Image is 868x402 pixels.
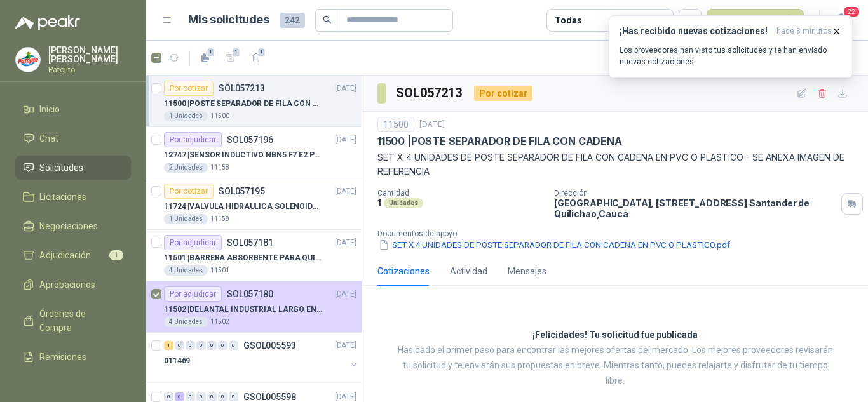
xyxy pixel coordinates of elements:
p: Dirección [554,189,836,198]
div: 0 [186,392,195,401]
p: 11158 [210,163,229,173]
button: 1 [195,48,215,68]
p: [DATE] [419,119,445,131]
span: Licitaciones [39,190,86,204]
h3: ¡Felicidades! Tu solicitud fue publicada [532,328,698,343]
div: Actividad [450,264,487,278]
h1: Mis solicitudes [188,11,269,29]
div: 2 Unidades [164,163,208,173]
p: 11500 | POSTE SEPARADOR DE FILA CON CADENA [377,135,622,148]
div: Por cotizar [474,86,532,101]
p: [DATE] [335,340,356,352]
p: SOL057180 [227,290,273,298]
span: 1 [232,47,241,57]
div: Por adjudicar [164,286,222,302]
div: 4 Unidades [164,265,208,276]
a: Negociaciones [15,214,131,238]
a: Inicio [15,97,131,121]
p: Patojito [48,66,131,74]
button: 1 [220,48,241,68]
div: 1 [164,341,173,350]
p: 12747 | SENSOR INDUCTIVO NBN5 F7 E2 PARKER II [164,149,322,161]
button: ¡Has recibido nuevas cotizaciones!hace 8 minutos Los proveedores han visto tus solicitudes y te h... [609,15,853,78]
div: Por cotizar [164,184,214,199]
div: Todas [555,13,581,27]
p: [DATE] [335,288,356,300]
p: [DATE] [335,83,356,95]
a: Por adjudicarSOL057196[DATE] 12747 |SENSOR INDUCTIVO NBN5 F7 E2 PARKER II2 Unidades11158 [146,127,362,178]
p: [GEOGRAPHIC_DATA], [STREET_ADDRESS] Santander de Quilichao , Cauca [554,198,836,219]
p: GSOL005598 [243,392,296,401]
p: 11501 | BARRERA ABSORBENTE PARA QUIMICOS (DERRAME DE HIPOCLORITO) [164,252,322,264]
div: 6 [175,392,184,401]
span: 1 [207,47,215,57]
span: Remisiones [39,350,86,364]
button: 1 [246,48,266,68]
p: 11500 [210,111,229,121]
p: SOL057195 [219,187,265,196]
p: 11502 | DELANTAL INDUSTRIAL LARGO EN PVC COLOR AMARILLO [164,304,322,316]
a: Remisiones [15,345,131,369]
span: 1 [109,250,123,260]
p: 11158 [210,214,229,224]
span: Chat [39,131,58,145]
img: Company Logo [16,48,40,72]
div: 0 [175,341,184,350]
a: Aprobaciones [15,272,131,297]
span: Adjudicación [39,248,91,262]
div: 0 [186,341,195,350]
p: 1 [377,198,381,208]
span: 242 [280,13,305,28]
a: Por adjudicarSOL057180[DATE] 11502 |DELANTAL INDUSTRIAL LARGO EN PVC COLOR AMARILLO4 Unidades11502 [146,281,362,333]
p: GSOL005593 [243,341,296,350]
div: Cotizaciones [377,264,430,278]
div: 1 Unidades [164,111,208,121]
p: [DATE] [335,237,356,249]
p: SET X 4 UNIDADES DE POSTE SEPARADOR DE FILA CON CADENA EN PVC O PLASTICO - SE ANEXA IMAGEN DE REF... [377,151,853,178]
div: 0 [218,392,227,401]
span: Solicitudes [39,161,83,175]
p: [DATE] [335,134,356,146]
div: 11500 [377,117,414,132]
p: 11501 [210,265,229,276]
div: 0 [207,392,217,401]
a: Solicitudes [15,156,131,180]
p: [PERSON_NAME] [PERSON_NAME] [48,46,131,64]
div: 0 [196,392,206,401]
h3: SOL057213 [396,83,464,103]
a: Por cotizarSOL057213[DATE] 11500 |POSTE SEPARADOR DE FILA CON CADENA1 Unidades11500 [146,76,362,127]
a: Adjudicación1 [15,243,131,267]
div: Por adjudicar [164,132,222,147]
a: Chat [15,126,131,151]
a: Órdenes de Compra [15,302,131,340]
div: 0 [164,392,173,401]
div: 0 [207,341,217,350]
p: 11724 | VALVULA HIDRAULICA SOLENOIDE SV08-20 [164,201,322,213]
a: Licitaciones [15,185,131,209]
span: Negociaciones [39,219,98,233]
div: 0 [196,341,206,350]
button: Nueva solicitud [707,9,804,32]
div: Por cotizar [164,81,214,96]
p: Cantidad [377,189,544,198]
div: 0 [218,341,227,350]
img: Logo peakr [15,15,80,30]
div: Unidades [384,198,423,208]
span: Aprobaciones [39,278,95,291]
span: 22 [843,6,860,18]
div: 4 Unidades [164,317,208,327]
span: search [323,15,332,24]
button: 22 [830,9,853,32]
h3: ¡Has recibido nuevas cotizaciones! [620,26,771,37]
p: Documentos de apoyo [377,229,863,238]
div: Mensajes [508,264,546,278]
div: Por adjudicar [164,235,222,250]
span: Órdenes de Compra [39,307,119,335]
p: SOL057213 [219,84,265,93]
button: SET X 4 UNIDADES DE POSTE SEPARADOR DE FILA CON CADENA EN PVC O PLASTICO.pdf [377,238,731,251]
p: Los proveedores han visto tus solicitudes y te han enviado nuevas cotizaciones. [620,44,842,67]
span: hace 8 minutos [776,26,832,37]
p: 11502 [210,317,229,327]
a: Por cotizarSOL057195[DATE] 11724 |VALVULA HIDRAULICA SOLENOIDE SV08-201 Unidades11158 [146,178,362,230]
p: 011469 [164,355,190,367]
